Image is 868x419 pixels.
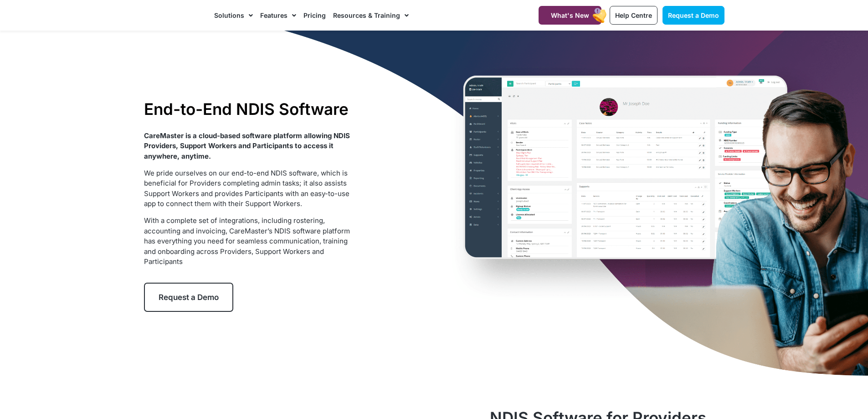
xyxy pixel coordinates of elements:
[551,11,589,19] span: What's New
[144,131,350,160] strong: CareMaster is a cloud-based software platform allowing NDIS Providers, Support Workers and Partic...
[144,99,353,119] h1: End-to-End NDIS Software
[663,6,724,25] a: Request a Demo
[144,216,353,267] p: With a complete set of integrations, including rostering, accounting and invoicing, CareMaster’s ...
[610,6,657,25] a: Help Centre
[159,293,219,302] span: Request a Demo
[144,169,349,208] span: We pride ourselves on our end-to-end NDIS software, which is beneficial for Providers completing ...
[144,283,233,312] a: Request a Demo
[539,6,601,25] a: What's New
[615,11,652,19] span: Help Centre
[144,9,205,22] img: CareMaster Logo
[668,11,719,19] span: Request a Demo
